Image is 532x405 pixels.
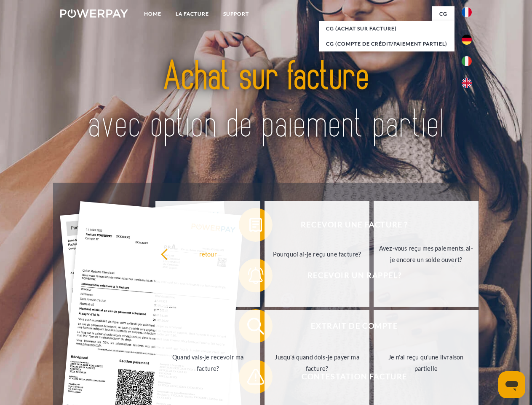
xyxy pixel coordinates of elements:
a: Support [216,6,256,22]
img: title-powerpay_fr.svg [80,40,452,162]
img: en [462,78,472,88]
div: Avez-vous reçu mes paiements, ai-je encore un solde ouvert? [379,243,473,265]
div: retour [160,248,255,259]
img: de [462,35,472,45]
a: CG (Compte de crédit/paiement partiel) [319,36,454,51]
a: CG [432,6,454,22]
img: fr [462,7,472,17]
div: Je n'ai reçu qu'une livraison partielle [379,351,473,374]
a: CG (achat sur facture) [319,21,454,36]
div: Quand vais-je recevoir ma facture? [160,351,255,374]
a: LA FACTURE [168,6,216,22]
a: Home [137,6,168,22]
div: Pourquoi ai-je reçu une facture? [270,248,364,259]
img: logo-powerpay-white.svg [60,9,128,18]
div: Jusqu'à quand dois-je payer ma facture? [270,351,364,374]
iframe: Bouton de lancement de la fenêtre de messagerie [498,371,525,398]
a: Avez-vous reçu mes paiements, ai-je encore un solde ouvert? [374,201,479,307]
img: it [462,56,472,66]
